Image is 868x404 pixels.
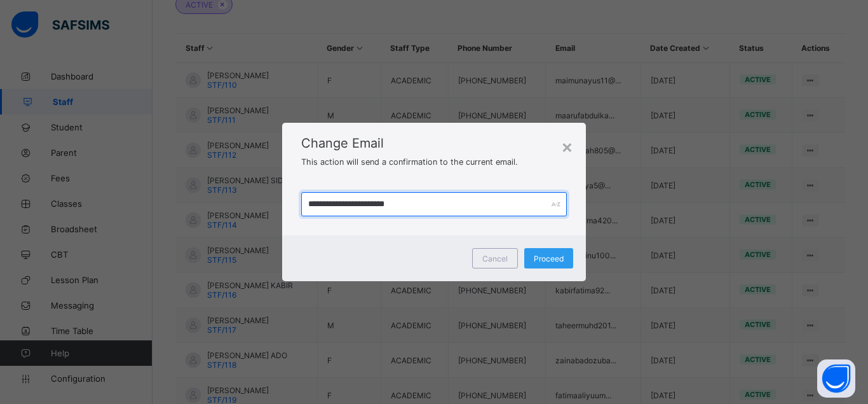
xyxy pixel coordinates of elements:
[482,254,508,263] span: Cancel
[301,136,567,151] span: Change Email
[534,254,564,263] span: Proceed
[561,136,573,157] div: ×
[301,157,518,167] span: This action will send a confirmation to the current email.
[817,359,855,398] button: Open asap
